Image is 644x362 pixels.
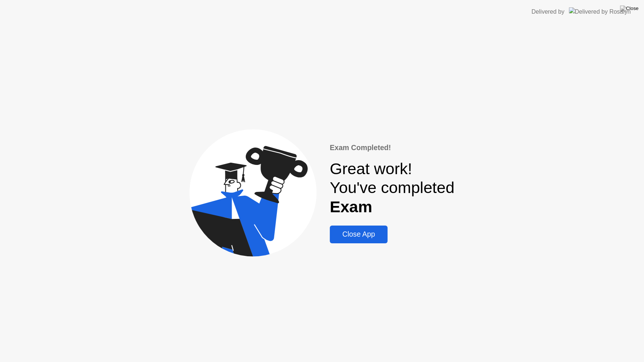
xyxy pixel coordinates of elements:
[332,230,385,238] div: Close App
[569,7,631,16] img: Delivered by Rosalyn
[330,226,388,243] button: Close App
[330,159,455,217] div: Great work! You've completed
[620,6,638,11] img: Close
[330,142,455,153] div: Exam Completed!
[531,7,564,16] div: Delivered by
[330,198,372,216] b: Exam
